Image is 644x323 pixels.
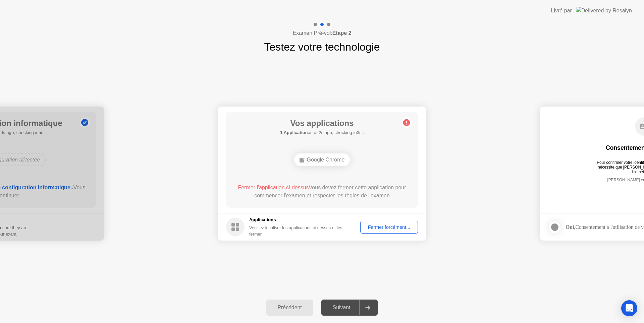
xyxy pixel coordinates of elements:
b: 1 Application [280,130,308,135]
div: Google Chrome [294,153,350,166]
div: Open Intercom Messenger [621,300,637,316]
div: Précédent [268,305,311,311]
h5: Applications [249,216,351,223]
h1: Testez votre technologie [264,39,380,55]
div: Suivant [323,305,360,311]
b: Étape 2 [332,30,352,36]
h4: Examen Pré-vol: [292,29,351,37]
strong: Oui, [566,224,575,230]
button: Fermer forcément... [360,221,418,234]
h1: Vos applications [280,117,364,129]
div: Veuillez localiser les applications ci-dessus et les fermer [249,224,351,237]
div: Fermer forcément... [363,224,416,230]
div: Livré par [551,7,572,15]
img: Delivered by Rosalyn [576,7,632,14]
button: Précédent [266,300,313,316]
button: Suivant [321,300,378,316]
h5: as of 2s ago, checking in3s.. [280,129,364,136]
div: Vous devez fermer cette application pour commencer l'examen et respecter les règles de l'examen [236,184,409,200]
span: Fermer l'application ci-dessus [238,185,309,190]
